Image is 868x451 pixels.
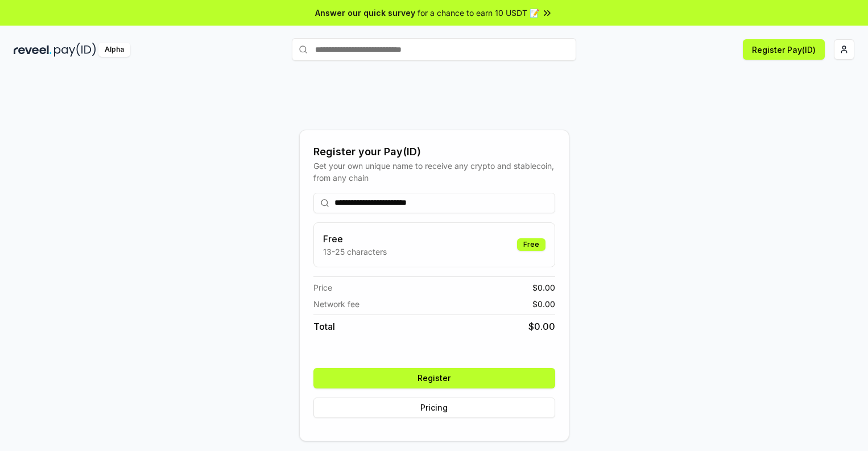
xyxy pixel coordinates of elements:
[313,368,555,388] button: Register
[743,39,825,60] button: Register Pay(ID)
[418,7,539,19] span: for a chance to earn 10 USDT 📝
[315,7,415,19] span: Answer our quick survey
[323,232,387,246] h3: Free
[54,43,96,57] img: pay_id
[323,246,387,258] p: 13-25 characters
[313,144,555,160] div: Register your Pay(ID)
[532,282,555,293] span: $ 0.00
[313,320,335,333] span: Total
[528,320,555,333] span: $ 0.00
[313,398,555,418] button: Pricing
[98,43,130,57] div: Alpha
[313,282,332,293] span: Price
[14,43,52,57] img: reveel_dark
[517,238,545,251] div: Free
[532,298,555,310] span: $ 0.00
[313,298,359,310] span: Network fee
[313,160,555,184] div: Get your own unique name to receive any crypto and stablecoin, from any chain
